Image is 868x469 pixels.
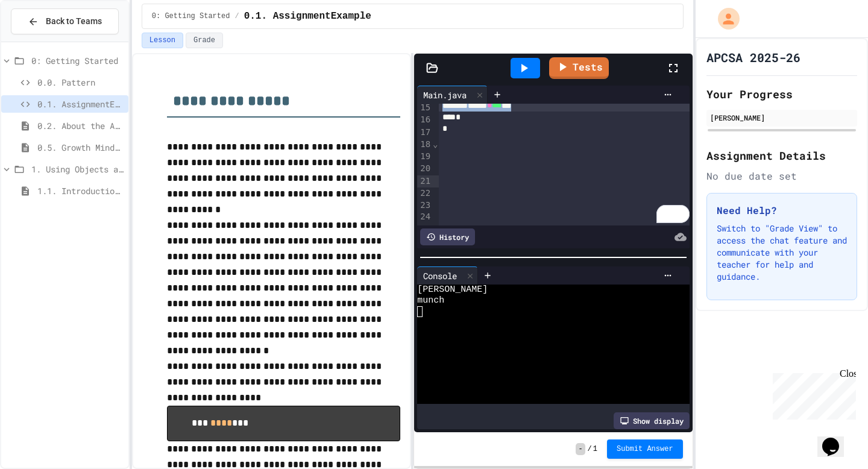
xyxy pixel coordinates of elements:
div: Main.java [417,86,488,104]
span: 0.0. Pattern [37,76,124,89]
span: 1 [593,444,597,454]
iframe: chat widget [817,421,856,457]
span: 0.5. Growth Mindset [37,141,124,154]
div: No due date set [706,169,857,183]
span: Submit Answer [617,444,673,454]
div: 17 [417,127,432,139]
a: Tests [549,57,609,79]
span: Fold line [432,139,438,149]
div: Console [417,269,463,282]
div: 23 [417,200,432,212]
h2: Your Progress [706,86,857,102]
div: 19 [417,151,432,163]
span: 0.2. About the AP CSA Exam [37,119,124,132]
span: 0.1. AssignmentExample [37,98,124,110]
span: 0.1. AssignmentExample [244,9,371,24]
div: Chat with us now!Close [5,5,83,77]
div: 22 [417,187,432,200]
div: 24 [417,211,432,223]
button: Lesson [142,33,183,48]
span: Back to Teams [46,15,102,28]
p: Switch to "Grade View" to access the chat feature and communicate with your teacher for help and ... [717,222,847,283]
div: 21 [417,175,432,187]
div: 18 [417,139,432,151]
span: 0: Getting Started [152,11,230,21]
span: 1.1. Introduction to Algorithms, Programming, and Compilers [37,184,124,197]
button: Submit Answer [607,439,683,459]
div: 16 [417,114,432,126]
div: 15 [417,102,432,114]
div: Main.java [417,89,473,101]
iframe: chat widget [768,368,856,420]
div: My Account [705,5,743,33]
div: [PERSON_NAME] [710,112,854,123]
span: munch [417,295,444,306]
div: Console [417,266,478,285]
span: / [234,11,239,21]
button: Back to Teams [11,8,119,34]
span: [PERSON_NAME] [417,285,488,295]
h2: Assignment Details [706,147,857,164]
button: Grade [186,33,223,48]
div: 20 [417,163,432,175]
span: - [576,443,585,455]
span: / [588,444,592,454]
h3: Need Help? [717,203,847,218]
div: Show display [614,412,690,429]
div: History [420,228,475,245]
h1: APCSA 2025-26 [706,49,800,66]
span: 0: Getting Started [31,54,124,67]
span: 1. Using Objects and Methods [31,163,124,175]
